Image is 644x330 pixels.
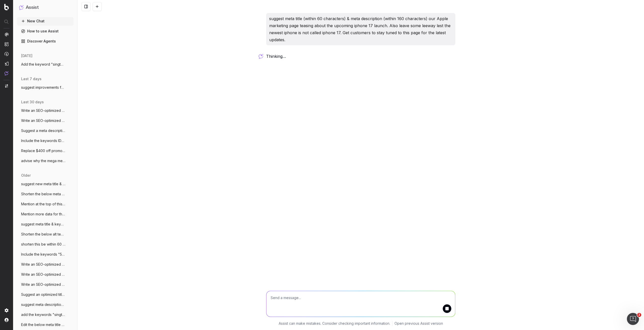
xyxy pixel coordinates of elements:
[21,62,65,67] span: Add the keyword "singtel" to the below h
[21,282,65,287] span: Write an SEO-optimized content in a simi
[17,321,73,329] button: Edit the below meta title & description
[17,117,73,125] button: Write an SEO-optimized content about the
[17,107,73,115] button: Write an SEO-optimized content about the
[637,313,641,317] span: 2
[21,232,65,237] span: Shorten the below alt text to be less th
[5,84,8,88] img: Switch project
[269,15,452,43] p: suggest meta title (within 60 characters) & meta description (within 160 characters) our Apple ma...
[21,173,31,178] span: older
[19,5,24,10] img: Assist
[19,4,71,11] button: Assist
[21,138,65,143] span: Include the keywords IDD Calls & global
[17,230,73,238] button: Shorten the below alt text to be less th
[17,157,73,165] button: advise why the mega menu in this page ht
[17,250,73,258] button: Include the keywords "5G+ priority" as i
[21,202,65,207] span: Mention at the top of this article that
[21,53,32,58] span: [DATE]
[394,321,443,326] a: Open previous Assist version
[5,62,9,66] img: Studio
[17,210,73,218] button: Mention more data for the same price in
[21,212,65,217] span: Mention more data for the same price in
[21,181,65,186] span: suggest new meta title & description to
[17,190,73,198] button: Shorten the below meta description to be
[21,262,65,267] span: Write an SEO-optimized content in a simi
[4,4,9,10] img: Botify logo
[5,308,9,312] img: Setting
[627,313,639,325] iframe: Intercom live chat
[5,52,9,56] img: Activation
[21,108,65,113] span: Write an SEO-optimized content about the
[17,27,73,35] a: How to use Assist
[21,242,65,247] span: shorten this be within 60 characters Sin
[17,137,73,145] button: Include the keywords IDD Calls & global
[259,54,263,59] img: Botify assist logo
[17,127,73,135] button: Suggest a meta description of less than
[21,272,65,277] span: Write an SEO-optimized content in a simi
[21,192,65,197] span: Shorten the below meta description to be
[17,270,73,278] button: Write an SEO-optimized content in a simi
[21,100,44,105] span: last 30 days
[5,32,9,36] img: Analytics
[21,128,65,133] span: Suggest a meta description of less than
[5,71,9,75] img: Assist
[17,240,73,248] button: shorten this be within 60 characters Sin
[5,42,9,46] img: Intelligence
[21,76,42,81] span: last 7 days
[21,158,65,163] span: advise why the mega menu in this page ht
[21,312,65,317] span: add the keywords "singtel" & "[GEOGRAPHIC_DATA]"
[17,37,73,45] a: Discover Agents
[17,291,73,299] button: Suggest an optimized title and descripti
[17,260,73,268] button: Write an SEO-optimized content in a simi
[17,220,73,228] button: suggest meta title & keywords for our pa
[21,222,65,227] span: suggest meta title & keywords for our pa
[17,200,73,208] button: Mention at the top of this article that
[21,322,65,327] span: Edit the below meta title & description
[21,302,65,307] span: suggest meta description for this page h
[17,180,73,188] button: suggest new meta title & description to
[21,148,65,153] span: Replace $400 off promo in the below cont
[17,301,73,309] button: suggest meta description for this page h
[279,321,390,326] p: Assist can make mistakes. Consider checking important information.
[26,4,39,11] h1: Assist
[21,118,65,123] span: Write an SEO-optimized content about the
[17,17,73,25] button: New Chat
[5,318,9,322] img: My account
[17,147,73,155] button: Replace $400 off promo in the below cont
[17,311,73,319] button: add the keywords "singtel" & "[GEOGRAPHIC_DATA]"
[21,292,65,297] span: Suggest an optimized title and descripti
[17,280,73,289] button: Write an SEO-optimized content in a simi
[17,83,73,91] button: suggest improvements for the below meta
[21,252,65,257] span: Include the keywords "5G+ priority" as i
[21,85,65,90] span: suggest improvements for the below meta
[17,60,73,68] button: Add the keyword "singtel" to the below h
